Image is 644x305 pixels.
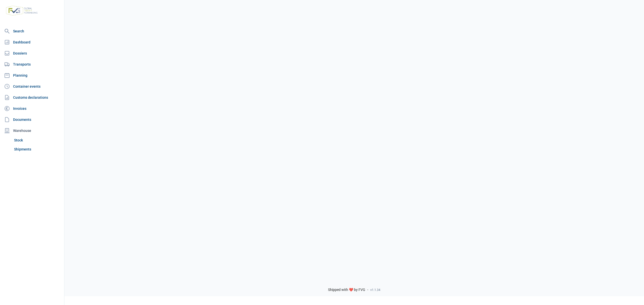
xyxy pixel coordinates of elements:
[2,26,62,36] a: Search
[367,288,368,292] span: -
[2,59,62,69] a: Transports
[370,288,380,292] span: v1.1.34
[2,37,62,47] a: Dashboard
[2,70,62,80] a: Planning
[12,145,62,154] a: Shipments
[2,81,62,91] a: Container events
[4,4,40,18] img: FVG - Global freight forwarding
[2,115,62,125] a: Documents
[328,288,365,292] span: Shipped with ❤️ by FVG
[2,104,62,114] a: Invoices
[2,126,62,136] div: Warehouse
[2,92,62,103] a: Customs declarations
[12,136,62,145] a: Stock
[2,48,62,58] a: Dossiers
